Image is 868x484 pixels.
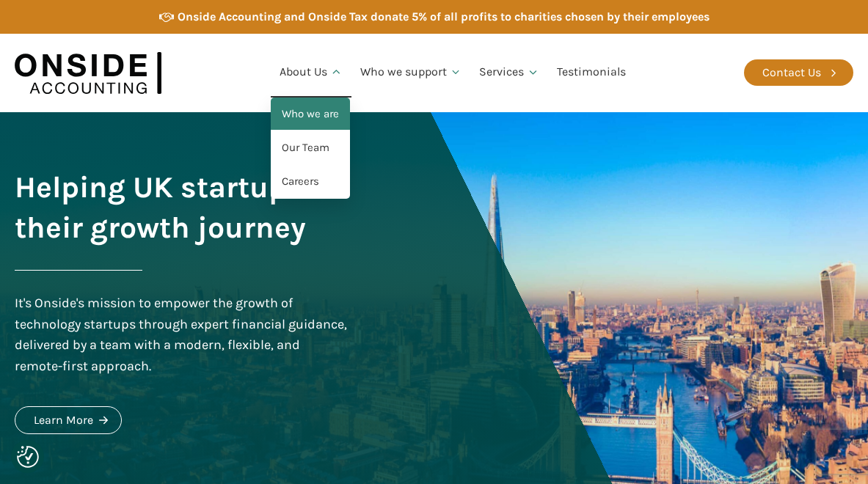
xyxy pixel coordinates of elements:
[762,63,821,82] div: Contact Us
[271,131,350,165] a: Our Team
[17,446,39,468] img: Revisit consent button
[17,446,39,468] button: Consent Preferences
[15,45,161,101] img: Onside Accounting
[271,165,350,199] a: Careers
[15,167,350,248] h1: Helping UK startups on their growth journey
[744,59,853,86] a: Contact Us
[271,48,351,98] a: About Us
[15,293,350,377] div: It's Onside's mission to empower the growth of technology startups through expert financial guida...
[548,48,635,98] a: Testimonials
[470,48,548,98] a: Services
[351,48,471,98] a: Who we support
[15,406,122,434] a: Learn More
[34,411,93,430] div: Learn More
[271,98,350,131] a: Who we are
[178,7,710,26] div: Onside Accounting and Onside Tax donate 5% of all profits to charities chosen by their employees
